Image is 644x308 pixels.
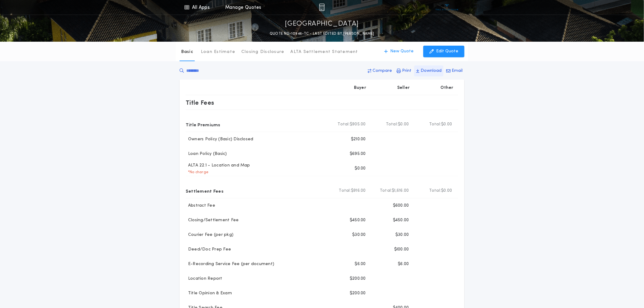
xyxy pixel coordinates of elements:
[395,65,413,76] button: Print
[186,232,233,238] p: Courier Fee (per pkg)
[186,151,227,157] p: Loan Policy (Basic)
[441,188,452,194] span: $0.00
[452,68,463,74] p: Email
[351,136,366,142] p: $210.00
[378,46,420,57] button: New Quote
[338,121,350,128] b: Total:
[386,121,398,128] b: Total:
[319,4,325,11] img: img
[373,68,392,74] p: Compare
[186,203,215,209] p: Abstract Fee
[339,188,351,194] b: Total:
[186,247,231,253] p: Deed/Doc Prep Fee
[186,290,232,296] p: Title Opinion & Exam
[201,49,235,55] p: Loan Estimate
[441,121,452,128] span: $0.00
[393,203,409,209] p: $600.00
[186,136,254,142] p: Owners Policy (Basic) Disclosed
[380,188,392,194] b: Total:
[402,68,411,74] p: Print
[350,217,366,223] p: $450.00
[351,188,366,194] span: $916.00
[354,85,366,91] p: Buyer
[270,31,374,37] p: QUOTE ND-10946-TC - LAST EDITED BY [PERSON_NAME]
[441,85,453,91] p: Other
[285,19,359,29] p: [GEOGRAPHIC_DATA]
[398,121,409,128] span: $0.00
[186,120,220,129] p: Title Premiums
[241,49,285,55] p: Closing Disclosure
[186,276,222,282] p: Location Report
[436,48,458,54] p: Edit Quote
[350,151,366,157] p: $695.00
[355,166,366,172] p: $0.00
[350,276,366,282] p: $200.00
[393,217,409,223] p: $450.00
[421,68,442,74] p: Download
[423,46,464,57] button: Edit Quote
[186,170,208,175] p: * No charge
[436,4,459,10] img: vs-icon
[350,290,366,296] p: $200.00
[429,121,441,128] b: Total:
[350,121,366,128] span: $905.00
[395,232,409,238] p: $30.00
[291,49,358,55] p: ALTA Settlement Statement
[181,49,193,55] p: Basic
[186,98,214,107] p: Title Fees
[355,261,366,267] p: $6.00
[186,217,239,223] p: Closing/Settlement Fee
[444,65,464,76] button: Email
[398,261,409,267] p: $6.00
[392,188,409,194] span: $1,616.00
[186,163,250,169] p: ALTA 22.1 - Location and Map
[186,186,223,196] p: Settlement Fees
[352,232,366,238] p: $30.00
[186,261,275,267] p: E-Recording Service Fee (per document)
[397,85,410,91] p: Seller
[390,48,414,54] p: New Quote
[366,65,394,76] button: Compare
[394,247,409,253] p: $100.00
[429,188,441,194] b: Total:
[414,65,443,76] button: Download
